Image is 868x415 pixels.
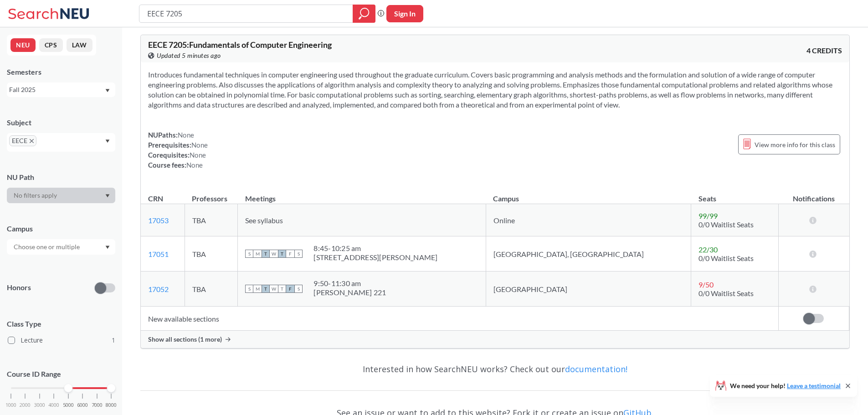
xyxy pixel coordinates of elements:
[105,139,110,143] svg: Dropdown arrow
[148,285,169,293] a: 17052
[7,67,115,77] div: Semesters
[9,85,104,95] div: Fall 2025
[10,38,36,52] button: NEU
[778,184,849,204] th: Notifications
[262,285,270,293] span: T
[34,403,45,408] span: 3000
[353,5,375,23] div: magnifying glass
[67,38,92,52] button: LAW
[486,236,691,272] td: [GEOGRAPHIC_DATA], [GEOGRAPHIC_DATA]
[7,239,115,255] div: Dropdown arrow
[105,246,110,249] svg: Dropdown arrow
[313,279,386,288] div: 9:50 - 11:30 am
[294,250,303,258] span: S
[7,82,115,97] div: Fall 2025Dropdown arrow
[253,285,262,293] span: M
[185,236,238,272] td: TBA
[7,319,115,329] span: Class Type
[286,250,294,258] span: F
[313,244,437,253] div: 8:45 - 10:25 am
[186,161,203,169] span: None
[313,288,386,297] div: [PERSON_NAME] 221
[7,369,115,379] p: Course ID Range
[190,151,206,159] span: None
[294,285,303,293] span: S
[699,220,754,229] span: 0/0 Waitlist Seats
[691,184,778,204] th: Seats
[253,250,262,258] span: M
[185,272,238,307] td: TBA
[699,254,754,262] span: 0/0 Waitlist Seats
[106,403,117,408] span: 8000
[245,216,283,225] span: See syllabus
[148,216,169,225] a: 17053
[63,403,74,408] span: 5000
[146,6,346,21] input: Class, professor, course number, "phrase"
[8,334,115,346] label: Lecture
[105,89,110,92] svg: Dropdown arrow
[699,211,718,220] span: 99 / 99
[486,184,691,204] th: Campus
[787,382,841,389] a: Leave a testimonial
[39,38,63,52] button: CPS
[148,40,332,50] span: EECE 7205 : Fundamentals of Computer Engineering
[730,383,841,389] span: We need your help!
[278,250,286,258] span: T
[185,184,238,204] th: Professors
[806,46,842,56] span: 4 CREDITS
[140,356,850,382] div: Interested in how SearchNEU works? Check out our
[77,403,88,408] span: 6000
[755,139,835,150] span: View more info for this class
[178,131,194,139] span: None
[9,241,86,252] input: Choose one or multiple
[148,70,842,110] section: Introduces fundamental techniques in computer engineering used throughout the graduate curriculum...
[238,184,486,204] th: Meetings
[92,403,103,408] span: 7000
[7,118,115,128] div: Subject
[7,172,115,182] div: NU Path
[185,204,238,236] td: TBA
[262,250,270,258] span: T
[157,51,221,61] span: Updated 5 minutes ago
[7,282,31,293] p: Honors
[148,335,222,343] span: Show all sections (1 more)
[270,285,278,293] span: W
[48,403,59,408] span: 4000
[7,188,115,203] div: Dropdown arrow
[359,7,370,20] svg: magnifying glass
[112,335,115,345] span: 1
[20,403,31,408] span: 2000
[699,280,714,289] span: 9 / 50
[7,224,115,234] div: Campus
[565,364,627,374] a: documentation!
[9,135,36,146] span: EECEX to remove pill
[386,5,423,22] button: Sign In
[105,194,110,198] svg: Dropdown arrow
[30,139,34,143] svg: X to remove pill
[7,133,115,152] div: EECEX to remove pillDropdown arrow
[148,130,208,170] div: NUPaths: Prerequisites: Corequisites: Course fees:
[313,253,437,262] div: [STREET_ADDRESS][PERSON_NAME]
[245,285,253,293] span: S
[148,250,169,258] a: 17051
[141,331,849,348] div: Show all sections (1 more)
[486,204,691,236] td: Online
[270,250,278,258] span: W
[278,285,286,293] span: T
[699,289,754,297] span: 0/0 Waitlist Seats
[141,307,778,331] td: New available sections
[486,272,691,307] td: [GEOGRAPHIC_DATA]
[191,141,208,149] span: None
[5,403,16,408] span: 1000
[286,285,294,293] span: F
[699,245,718,254] span: 22 / 30
[148,194,163,204] div: CRN
[245,250,253,258] span: S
